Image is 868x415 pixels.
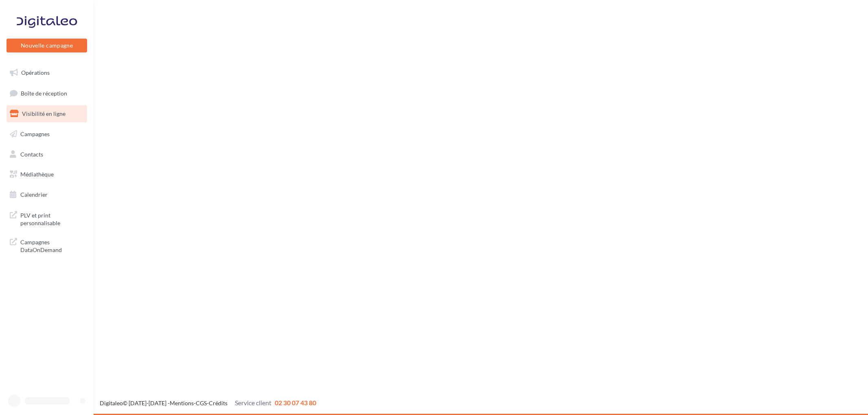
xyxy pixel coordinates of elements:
[21,89,67,96] span: Boîte de réception
[100,400,316,406] span: © [DATE]-[DATE] - - -
[170,400,194,406] a: Mentions
[5,186,89,203] a: Calendrier
[20,150,43,157] span: Contacts
[22,110,66,117] span: Visibilité en ligne
[20,237,84,254] span: Campagnes DataOnDemand
[5,233,89,257] a: Campagnes DataOnDemand
[20,130,50,137] span: Campagnes
[209,400,227,406] a: Crédits
[5,206,89,230] a: PLV et print personnalisable
[20,191,48,198] span: Calendrier
[5,166,89,183] a: Médiathèque
[235,399,271,406] span: Service client
[21,69,50,76] span: Opérations
[20,210,84,227] span: PLV et print personnalisable
[196,400,207,406] a: CGS
[5,64,89,81] a: Opérations
[5,105,89,122] a: Visibilité en ligne
[275,399,316,406] span: 02 30 07 43 80
[5,85,89,102] a: Boîte de réception
[100,400,123,406] a: Digitaleo
[20,171,54,178] span: Médiathèque
[7,39,87,52] button: Nouvelle campagne
[5,146,89,163] a: Contacts
[5,126,89,143] a: Campagnes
